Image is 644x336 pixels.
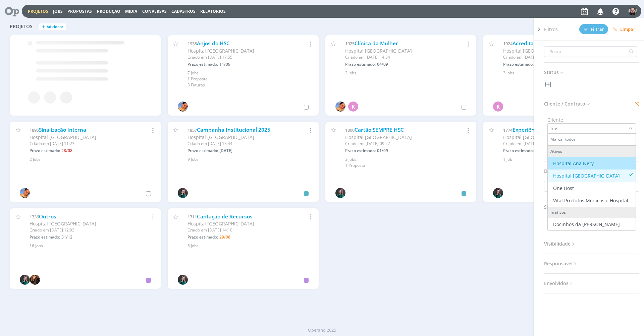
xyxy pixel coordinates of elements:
span: Prazo estimado: [30,234,60,240]
div: 3 Jobs [345,156,468,162]
button: Relatórios [198,9,228,14]
img: R [493,188,503,198]
span: Prazo estimado: [187,234,218,240]
img: L [20,188,30,198]
div: One Host [553,185,574,192]
div: Cliente [547,116,636,123]
span: Filtros [544,26,558,33]
span: Prazo estimado: [187,61,218,67]
button: Conversas [140,9,169,14]
span: Hospital [GEOGRAPHIC_DATA] [30,220,96,227]
img: R [20,275,30,285]
img: R [335,188,345,198]
div: Ativos [548,146,636,157]
span: Data de criação [544,167,585,176]
div: K [493,102,503,112]
span: Hospital [GEOGRAPHIC_DATA] [30,134,96,140]
span: 11/09 [219,61,230,67]
div: 1 Proposta [187,76,311,82]
span: Prazo estimado: [503,61,534,67]
span: 1857 [187,127,197,133]
span: 1774 [503,127,513,133]
a: Jobs [53,8,63,14]
span: Cadastros [171,8,196,14]
a: Outros [39,213,56,220]
input: Pesquisar [548,124,628,133]
a: Captação de Recursos [197,213,253,220]
span: 1925 [345,41,355,47]
div: 2 Jobs [345,70,468,76]
span: Projetos [10,24,33,29]
div: Vital Produtos Médicos e Hospitalares [553,197,633,204]
div: Criado em [DATE] 14:10 [187,227,290,233]
button: Jobs [51,9,65,14]
div: Hospital Ana Nery [553,160,594,167]
img: L [335,102,345,112]
button: Mídia [123,9,139,14]
div: Criado em [DATE] 09:27 [345,141,448,147]
span: 1895 [30,127,39,133]
div: Hospital [GEOGRAPHIC_DATA] [553,172,620,179]
a: Experiência do Usuário [513,126,570,133]
span: 1736 [30,214,39,220]
img: T [30,275,40,285]
span: 01/09 [377,148,388,153]
span: Visibilidade [544,240,576,248]
img: R [178,275,188,285]
div: 3 Faturas [187,82,311,88]
div: K [348,102,358,112]
a: Mídia [125,8,137,14]
span: Hospital [GEOGRAPHIC_DATA] [503,48,570,54]
a: Conversas [142,8,167,14]
span: Responsável [544,259,578,268]
button: Cadastros [169,9,198,14]
span: Cliente / Contrato [544,99,591,108]
button: +Adicionar [39,23,66,30]
span: Situação dos projetos [544,203,600,211]
div: 5 Jobs [187,243,311,249]
span: 04/09 [377,61,388,67]
div: 2 Jobs [30,156,153,162]
span: Status [544,68,565,77]
a: Cartão SEMPRE HSC [355,126,404,133]
img: R [178,188,188,198]
div: Criado em [DATE] 12:03 [30,227,132,233]
img: G [629,7,637,15]
button: Produção [95,9,122,14]
span: 1800 [345,127,355,133]
div: Criado em [DATE] 13:44 [187,141,290,147]
span: 28/08 [61,148,72,153]
span: Hospital [GEOGRAPHIC_DATA] [503,134,570,140]
div: Criado em [DATE] 17:24 [503,54,606,60]
span: Filtrar [584,27,604,31]
span: + [42,23,45,30]
button: Propostas [65,9,94,14]
a: Sinalização Interna [39,126,86,133]
a: Campanha Institucional 2025 [197,126,270,133]
div: 16 Jobs [30,243,153,249]
button: Filtrar [579,24,608,34]
div: Inativos [548,207,636,218]
a: Acreditação - ONA 3 [513,40,562,47]
div: Criado em [DATE] 11:23 [30,141,132,147]
span: Hospital [GEOGRAPHIC_DATA] [187,134,254,140]
a: Produção [97,8,120,14]
div: 9 Jobs [187,156,311,162]
a: Anjos do HSC [197,40,230,47]
span: 31/12 [61,234,72,240]
span: Hospital [GEOGRAPHIC_DATA] [187,48,254,54]
span: Envolvidos [544,279,574,288]
button: G [628,5,637,17]
button: Projetos [26,9,50,14]
a: Projetos [28,8,48,14]
div: 1 Job [503,156,626,162]
span: Prazo estimado: [345,61,376,67]
input: Busca [544,46,637,57]
span: Propostas [67,8,92,14]
li: Marcar todos [548,134,636,146]
span: Prazo estimado: [187,148,218,153]
div: Criado em [DATE] 15:28 [503,141,606,147]
span: Prazo estimado: [503,148,534,153]
span: Hospital [GEOGRAPHIC_DATA] [345,134,412,140]
span: Adicionar [47,25,63,29]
